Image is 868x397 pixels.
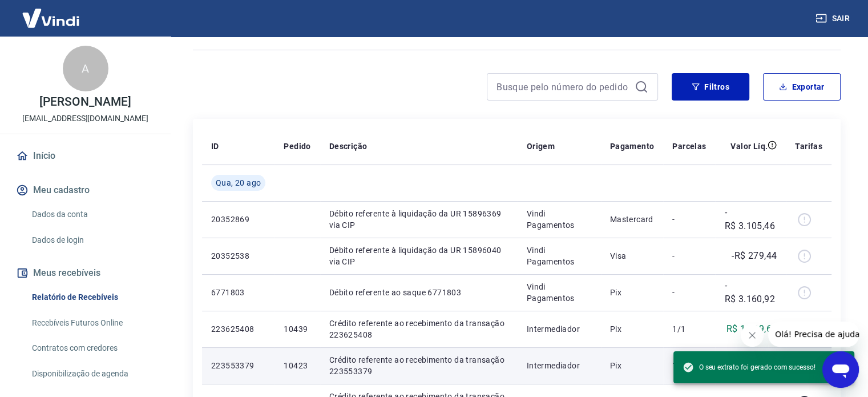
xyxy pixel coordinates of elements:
[672,214,706,225] p: -
[284,323,310,335] p: 10439
[14,260,157,286] button: Meus recebíveis
[672,360,706,371] p: 1/1
[610,141,655,152] p: Pagamento
[211,214,265,225] p: 20352869
[527,323,592,335] p: Intermediador
[329,141,368,152] p: Descrição
[724,279,777,306] p: -R$ 3.160,92
[27,362,157,386] a: Disponibilização de agenda
[672,141,706,152] p: Parcelas
[730,141,768,152] p: Valor Líq.
[496,78,630,95] input: Busque pelo número do pedido
[329,244,508,267] p: Débito referente à liquidação da UR 15896040 via CIP
[14,143,157,169] a: Início
[63,46,108,91] div: A
[14,178,157,203] button: Meu cadastro
[329,318,508,340] p: Crédito referente ao recebimento da transação 223625408
[27,311,157,335] a: Recebíveis Futuros Online
[672,287,706,298] p: -
[14,1,88,35] img: Vindi
[610,214,655,225] p: Mastercard
[22,113,148,125] p: [EMAIL_ADDRESS][DOMAIN_NAME]
[39,96,131,108] p: [PERSON_NAME]
[27,203,157,226] a: Dados da conta
[216,177,261,189] span: Qua, 20 ago
[211,250,265,262] p: 20352538
[610,360,655,371] p: Pix
[527,360,592,371] p: Intermediador
[211,141,219,152] p: ID
[284,360,310,371] p: 10423
[763,73,841,101] button: Exportar
[27,228,157,252] a: Dados de login
[284,141,310,152] p: Pedido
[610,250,655,262] p: Visa
[329,354,508,377] p: Crédito referente ao recebimento da transação 223553379
[732,249,777,263] p: -R$ 279,44
[813,8,854,29] button: Sair
[7,8,96,17] span: Olá! Precisa de ajuda?
[329,208,508,231] p: Débito referente à liquidação da UR 15896369 via CIP
[527,244,592,267] p: Vindi Pagamentos
[211,323,265,335] p: 223625408
[726,322,777,336] p: R$ 1.429,69
[683,362,815,373] span: O seu extrato foi gerado com sucesso!
[329,287,508,298] p: Débito referente ao saque 6771803
[672,250,706,262] p: -
[610,287,655,298] p: Pix
[211,360,265,371] p: 223553379
[211,287,265,298] p: 6771803
[672,73,749,101] button: Filtros
[672,323,706,335] p: 1/1
[741,324,764,347] iframe: Fechar mensagem
[795,141,822,152] p: Tarifas
[822,351,859,388] iframe: Botão para abrir a janela de mensagens
[27,286,157,309] a: Relatório de Recebíveis
[27,336,157,360] a: Contratos com credores
[527,281,592,304] p: Vindi Pagamentos
[610,323,655,335] p: Pix
[527,208,592,231] p: Vindi Pagamentos
[768,322,859,347] iframe: Mensagem da empresa
[724,206,777,233] p: -R$ 3.105,46
[527,141,555,152] p: Origem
